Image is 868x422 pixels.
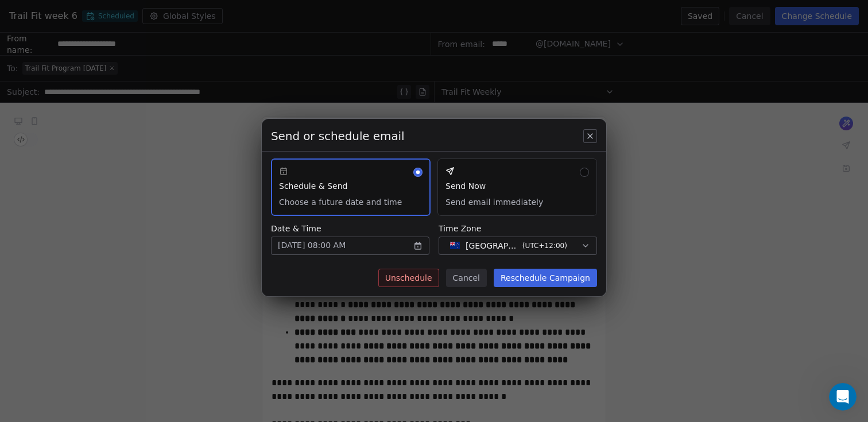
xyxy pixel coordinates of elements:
span: [DATE] 08:00 AM [278,239,346,251]
button: go back [7,5,29,26]
button: Reschedule Campaign [494,269,597,287]
button: [GEOGRAPHIC_DATA] - NZST(UTC+12:00) [439,237,597,255]
span: ( UTC+12:00 ) [522,241,567,251]
span: Date & Time [271,223,429,234]
button: Home [180,5,201,26]
button: Gif picker [36,334,45,343]
div: [DATE] [9,257,220,272]
div: Close [201,5,222,25]
span: [GEOGRAPHIC_DATA] - NZST [466,240,518,251]
div: Harinder says… [9,76,220,257]
button: Send a message… [197,330,215,348]
div: Thank you for your patience while we work on this. [18,218,179,240]
textarea: Message… [10,310,220,330]
button: Unschedule [378,269,439,287]
div: I understand how inconvenient it must be to deal with this, especially for time-critical emails. ... [18,83,179,139]
span: Time Zone [439,223,597,234]
h1: Fin [56,11,69,20]
button: Upload attachment [55,334,64,343]
iframe: Intercom live chat [829,383,857,411]
img: Profile image for Fin [33,6,51,25]
div: Hi [PERSON_NAME], thank you so much for your patience while we worked on this. I know you’ve been... [18,279,179,335]
div: I’ve also followed up with our development team regarding the AM/PM display issue in the wait nod... [18,145,179,212]
button: Cancel [446,269,487,287]
span: Send or schedule email [271,128,405,144]
button: [DATE] 08:00 AM [271,237,429,255]
button: Emoji picker [18,334,27,343]
div: I understand how inconvenient it must be to deal with this, especially for time-critical emails. ... [9,76,188,247]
